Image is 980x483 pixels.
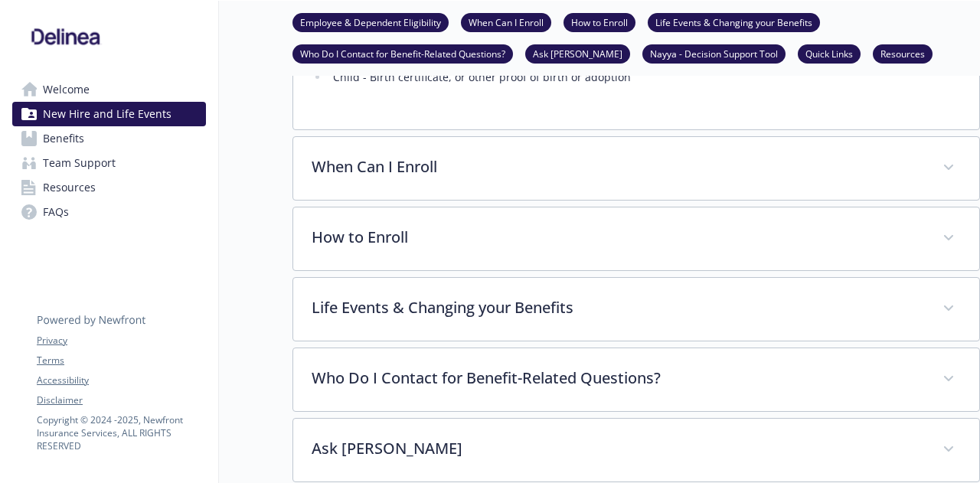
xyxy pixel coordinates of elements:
a: Who Do I Contact for Benefit-Related Questions? [292,46,513,60]
a: Disclaimer [37,393,205,407]
div: Ask [PERSON_NAME] [293,419,979,481]
a: Employee & Dependent Eligibility [292,15,449,29]
p: Who Do I Contact for Benefit-Related Questions? [312,367,924,390]
span: FAQs [43,200,69,224]
a: Quick Links [798,46,861,60]
a: Resources [873,46,933,60]
p: Copyright © 2024 - 2025 , Newfront Insurance Services, ALL RIGHTS RESERVED [37,413,205,452]
div: Who Do I Contact for Benefit-Related Questions? [293,348,979,411]
a: New Hire and Life Events [12,102,206,126]
a: Team Support [12,151,206,175]
a: Resources [12,175,206,200]
span: Welcome [43,77,90,102]
a: When Can I Enroll [461,15,551,29]
span: Team Support [43,151,116,175]
a: Ask [PERSON_NAME] [525,46,630,60]
span: Resources [43,175,96,200]
div: Life Events & Changing your Benefits [293,278,979,341]
a: Benefits [12,126,206,151]
div: When Can I Enroll [293,137,979,200]
span: Benefits [43,126,84,151]
a: Life Events & Changing your Benefits [648,15,820,29]
p: Ask [PERSON_NAME] [312,437,924,460]
a: How to Enroll [563,15,635,29]
a: FAQs [12,200,206,224]
p: How to Enroll [312,226,924,249]
a: Privacy [37,334,205,348]
li: Child - Birth certificate, or other proof of birth or adoption [328,68,961,86]
span: New Hire and Life Events [43,102,171,126]
p: Life Events & Changing your Benefits [312,296,924,319]
p: When Can I Enroll [312,155,924,178]
a: Nayya - Decision Support Tool [642,46,786,60]
div: How to Enroll [293,207,979,270]
a: Terms [37,354,205,367]
a: Accessibility [37,374,205,387]
a: Welcome [12,77,206,102]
